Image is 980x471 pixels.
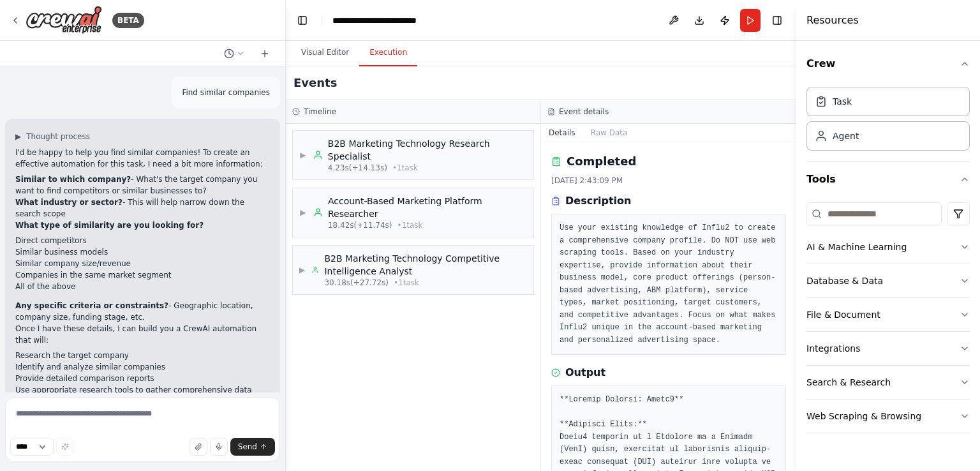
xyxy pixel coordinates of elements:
[806,161,970,197] button: Tools
[26,6,102,34] img: Logo
[806,298,970,331] button: File & Document
[768,11,786,29] button: Hide right sidebar
[15,269,270,281] li: Companies in the same market segment
[210,438,228,456] button: Click to speak your automation idea
[565,365,605,380] h3: Output
[15,174,270,197] p: - What's the target company you want to find competitors or similar businesses to?
[15,235,270,246] li: Direct competitors
[299,265,305,275] span: ▶
[255,46,275,61] button: Start a new chat
[806,230,970,264] button: AI & Machine Learning
[189,438,207,456] button: Upload files
[541,124,583,142] button: Details
[806,264,970,297] button: Database & Data
[392,163,418,173] span: • 1 task
[15,198,122,207] strong: What industry or sector?
[112,13,144,28] div: BETA
[26,131,90,142] span: Thought process
[806,13,859,28] h4: Resources
[806,82,970,161] div: Crew
[806,274,883,287] div: Database & Data
[15,175,131,184] strong: Similar to which company?
[15,323,270,346] p: Once I have these details, I can build you a CrewAI automation that will:
[15,221,204,230] strong: What type of similarity are you looking for?
[806,376,891,389] div: Search & Research
[219,46,249,61] button: Switch to previous chat
[15,350,270,361] li: Research the target company
[15,373,270,384] li: Provide detailed comparison reports
[806,308,880,321] div: File & Document
[56,438,74,456] button: Improve this prompt
[806,410,921,422] div: Web Scraping & Browsing
[567,153,636,170] h2: Completed
[806,332,970,365] button: Integrations
[230,438,275,456] button: Send
[15,147,270,170] p: I'd be happy to help you find similar companies! To create an effective automation for this task,...
[359,40,417,66] button: Execution
[291,40,359,66] button: Visual Editor
[806,241,907,253] div: AI & Machine Learning
[394,278,419,288] span: • 1 task
[328,137,527,163] div: B2B Marketing Technology Research Specialist
[565,193,631,209] h3: Description
[15,197,270,220] p: - This will help narrow down the search scope
[560,222,778,347] pre: Use your existing knowledge of Influ2 to create a comprehensive company profile. Do NOT use web s...
[299,207,307,218] span: ▶
[328,220,392,230] span: 18.42s (+11.74s)
[15,361,270,373] li: Identify and analyze similar companies
[15,301,168,310] strong: Any specific criteria or constraints?
[15,281,270,292] li: All of the above
[332,14,417,27] nav: breadcrumb
[328,163,387,173] span: 4.23s (+14.13s)
[15,384,270,396] li: Use appropriate research tools to gather comprehensive data
[806,46,970,82] button: Crew
[238,442,257,452] span: Send
[806,197,970,444] div: Tools
[397,220,423,230] span: • 1 task
[806,400,970,433] button: Web Scraping & Browsing
[293,11,311,29] button: Hide left sidebar
[806,366,970,399] button: Search & Research
[559,107,609,117] h3: Event details
[304,107,336,117] h3: Timeline
[324,278,389,288] span: 30.18s (+27.72s)
[182,87,270,98] p: Find similar companies
[15,246,270,258] li: Similar business models
[15,258,270,269] li: Similar company size/revenue
[833,130,859,142] div: Agent
[551,176,786,186] div: [DATE] 2:43:09 PM
[15,300,270,323] p: - Geographic location, company size, funding stage, etc.
[324,252,527,278] div: B2B Marketing Technology Competitive Intelligence Analyst
[833,95,852,108] div: Task
[328,195,527,220] div: Account-Based Marketing Platform Researcher
[806,342,860,355] div: Integrations
[583,124,635,142] button: Raw Data
[299,150,307,160] span: ▶
[293,74,337,92] h2: Events
[15,131,21,142] span: ▶
[15,131,90,142] button: ▶Thought process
